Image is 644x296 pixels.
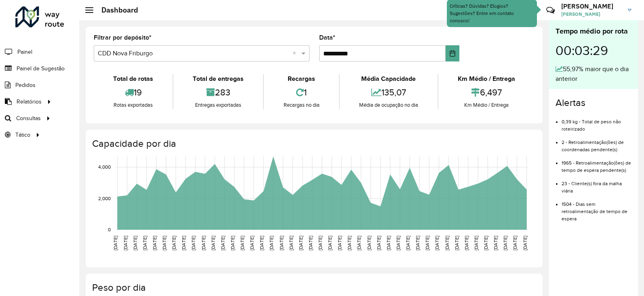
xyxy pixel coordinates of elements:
span: Painel de Sugestão [17,64,65,73]
text: [DATE] [503,236,508,250]
text: [DATE] [279,236,284,250]
div: Média de ocupação no dia [342,101,436,109]
h3: [PERSON_NAME] [561,2,622,10]
text: [DATE] [512,236,518,250]
text: [DATE] [308,236,313,250]
li: 2 - Retroalimentação(ões) de coordenadas pendente(s) [562,133,631,153]
div: Recargas [266,74,337,84]
span: Painel [17,48,32,56]
div: Rotas exportadas [96,101,170,109]
li: 1965 - Retroalimentação(ões) de tempo de espera pendente(s) [562,153,631,174]
button: Choose Date [446,45,459,61]
text: [DATE] [162,236,167,250]
text: [DATE] [230,236,235,250]
h4: Peso por dia [92,282,535,294]
text: [DATE] [434,236,440,250]
text: [DATE] [474,236,479,250]
li: 0,39 kg - Total de peso não roteirizado [562,112,631,133]
div: 19 [96,84,170,101]
text: [DATE] [318,236,323,250]
li: 1504 - Dias sem retroalimentação de tempo de espera [562,195,631,222]
text: [DATE] [376,236,381,250]
text: [DATE] [240,236,245,250]
text: [DATE] [142,236,147,250]
a: Contato Rápido [542,2,559,19]
text: [DATE] [386,236,391,250]
text: [DATE] [269,236,274,250]
div: Km Médio / Entrega [440,101,532,109]
text: [DATE] [415,236,420,250]
text: [DATE] [366,236,372,250]
div: Recargas no dia [266,101,337,109]
div: Total de entregas [175,74,261,84]
text: [DATE] [444,236,450,250]
text: [DATE] [191,236,196,250]
span: Relatórios [17,97,42,106]
text: [DATE] [210,236,216,250]
span: Consultas [16,114,41,123]
text: [DATE] [356,236,362,250]
div: Entregas exportadas [175,101,261,109]
span: [PERSON_NAME] [561,11,622,18]
text: [DATE] [522,236,528,250]
text: [DATE] [347,236,352,250]
label: Data [319,33,335,42]
div: 1 [266,84,337,101]
text: 4,000 [98,165,111,170]
div: Total de rotas [96,74,170,84]
text: [DATE] [327,236,333,250]
span: Tático [15,131,30,139]
text: [DATE] [454,236,459,250]
h4: Alertas [556,97,631,109]
text: [DATE] [249,236,255,250]
text: [DATE] [259,236,264,250]
text: [DATE] [405,236,410,250]
h4: Capacidade por dia [92,138,535,150]
span: Pedidos [15,81,36,89]
text: [DATE] [181,236,186,250]
text: 2,000 [98,196,111,201]
text: [DATE] [396,236,401,250]
div: Km Médio / Entrega [440,74,532,84]
div: 00:03:29 [556,37,631,64]
text: [DATE] [123,236,128,250]
text: [DATE] [201,236,206,250]
label: Filtrar por depósito [94,33,152,42]
text: [DATE] [133,236,138,250]
div: 6,497 [440,84,532,101]
span: Clear all [293,49,299,58]
text: [DATE] [152,236,157,250]
div: Média Capacidade [342,74,436,84]
text: [DATE] [483,236,488,250]
text: [DATE] [337,236,342,250]
div: Tempo médio por rota [556,26,631,37]
text: [DATE] [493,236,498,250]
div: 283 [175,84,261,101]
text: [DATE] [425,236,430,250]
text: [DATE] [113,236,118,250]
div: 55,97% maior que o dia anterior [556,64,631,84]
text: [DATE] [220,236,225,250]
text: [DATE] [288,236,294,250]
li: 23 - Cliente(s) fora da malha viária [562,174,631,195]
text: [DATE] [464,236,469,250]
text: 0 [108,227,111,232]
text: [DATE] [171,236,177,250]
h2: Dashboard [93,6,138,15]
text: [DATE] [298,236,303,250]
div: 135,07 [342,84,436,101]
